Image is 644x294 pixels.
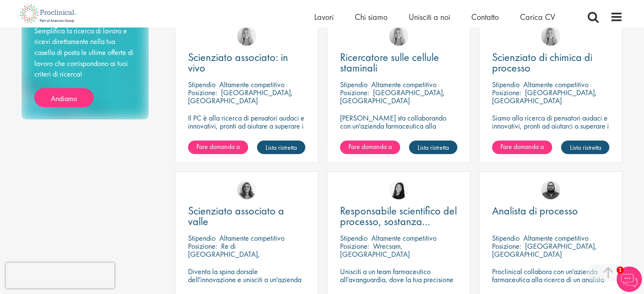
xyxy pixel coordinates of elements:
iframe: reCAPTCHA [6,263,114,288]
img: Shannon Briggs [541,27,560,46]
font: Stipendio [340,80,368,89]
a: Lista ristretta [409,140,457,154]
font: Scienziato associato: in vivo [188,50,288,75]
font: 1 [619,267,622,273]
font: [GEOGRAPHIC_DATA], [GEOGRAPHIC_DATA] [188,88,293,105]
img: Numhom Sudsok [389,180,408,199]
a: Scienziato associato a valle [188,206,305,227]
a: Lista ristretta [257,140,305,154]
font: Altamente competitivo [219,80,285,89]
font: Stipendio [188,233,216,243]
font: Posizione: [492,241,521,251]
font: [GEOGRAPHIC_DATA], [GEOGRAPHIC_DATA] [340,88,445,105]
a: Responsabile scientifico del processo, sostanza farmaceutica [340,206,457,227]
font: Stipendio [492,80,520,89]
font: Fare domanda a [348,142,392,151]
a: Chi siamo [355,11,387,22]
font: Altamente competitivo [523,233,589,243]
img: Shannon Briggs [389,27,408,46]
font: [GEOGRAPHIC_DATA], [GEOGRAPHIC_DATA] [492,88,597,105]
font: Stipendio [188,80,216,89]
a: Fare domanda a [340,140,400,154]
img: Chatbot [616,267,642,292]
a: Unisciti a noi [409,11,450,22]
font: Altamente competitivo [371,233,437,243]
font: Posizione: [188,88,217,97]
font: Lista ristretta [417,143,449,152]
font: Stipendio [492,233,520,243]
font: Altamente competitivo [523,80,589,89]
font: [GEOGRAPHIC_DATA], [GEOGRAPHIC_DATA] [492,241,597,259]
a: Fare domanda a [188,140,248,154]
a: Lavori [314,11,334,22]
font: Scienziato associato a valle [188,203,284,228]
font: Lista ristretta [265,143,297,152]
font: Scienziato di chimica di processo [492,50,592,75]
a: Lista ristretta [561,140,609,154]
a: Analista di processo [492,206,609,216]
font: Ricercatore sulle cellule staminali [340,50,439,75]
font: Posizione: [188,241,217,251]
font: Fare domanda a [196,142,240,151]
img: Jackie Cerchio [237,180,256,199]
font: Andiamo [51,93,77,103]
img: Ashley Bennett [541,180,560,199]
a: Fare domanda a [492,140,552,154]
font: Re di [GEOGRAPHIC_DATA], [GEOGRAPHIC_DATA] [188,241,260,267]
font: Posizione: [492,88,521,97]
font: Altamente competitivo [371,80,437,89]
font: Posizione: [340,88,369,97]
font: Altamente competitivo [219,233,285,243]
a: Andiamo [34,88,94,107]
font: Posizione: [340,241,369,251]
font: Responsabile scientifico del processo, sostanza farmaceutica [340,203,457,239]
font: Analista di processo [492,203,578,218]
a: Scienziato di chimica di processo [492,52,609,73]
font: Lista ristretta [569,143,601,152]
font: Stipendio [340,233,368,243]
a: Ricercatore sulle cellule staminali [340,52,457,73]
img: Shannon Briggs [237,27,256,46]
a: Contatto [471,11,499,22]
a: Scienziato associato: in vivo [188,52,305,73]
font: Semplifica la ricerca di lavoro e ricevi direttamente nella tua casella di posta le ultime offert... [34,26,133,79]
a: Carica CV [520,11,555,22]
font: Fare domanda a [500,142,544,151]
font: Wrecsam, [GEOGRAPHIC_DATA] [340,241,410,259]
